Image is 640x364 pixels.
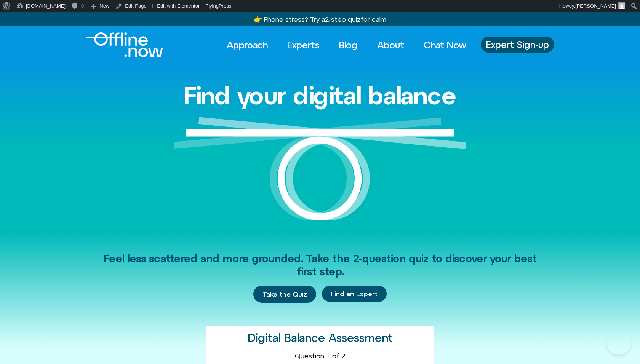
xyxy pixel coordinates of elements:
u: 2-step quiz [325,15,361,23]
a: Expert Sign-up [481,37,554,53]
a: Approach [220,37,275,53]
img: Offline.Now logo in white. Text of the words offline.now with a line going through the "O" [86,32,163,57]
span: [PERSON_NAME] [575,3,616,9]
a: About [370,37,411,53]
div: Find an Expert [322,286,387,303]
a: Blog [332,37,365,53]
a: 👉 Phone stress? Try a2-step quizfor calm [254,15,386,23]
div: Logo [86,32,150,57]
div: Question 1 of 2 [212,352,428,360]
span: Take the Quiz [262,290,307,299]
h1: Find your digital balance [184,82,456,109]
nav: Menu [220,37,473,53]
span: Feel less scattered and more grounded. Take the 2-question quiz to discover your best first step. [104,252,537,278]
span: Find an Expert [331,290,378,298]
span: Edit with Elementor [157,3,200,9]
a: Chat Now [417,37,473,53]
a: Find an Expert [322,286,387,302]
img: Graphic of a white circle with a white line balancing on top to represent balance. [174,117,466,233]
iframe: Botpress [606,330,631,355]
h2: Digital Balance Assessment [248,332,393,344]
a: Take the Quiz [253,286,316,303]
span: Expert Sign-up [486,40,549,49]
a: Experts [280,37,326,53]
